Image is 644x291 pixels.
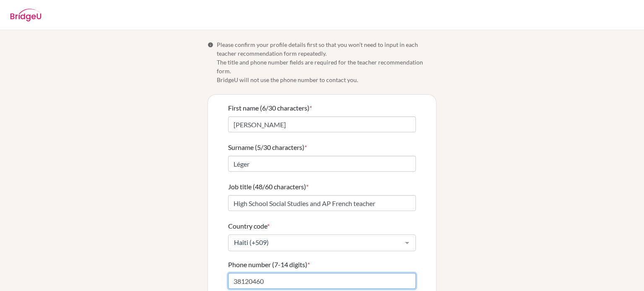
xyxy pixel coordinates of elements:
label: First name (6/30 characters) [228,103,312,113]
input: Enter your job title [228,195,416,211]
span: Info [208,42,213,48]
img: BridgeU logo [10,9,42,21]
label: Surname (5/30 characters) [228,142,307,152]
label: Phone number (7-14 digits) [228,260,310,270]
span: Please confirm your profile details first so that you won’t need to input in each teacher recomme... [217,40,436,84]
label: Job title (48/60 characters) [228,182,309,192]
span: Haiti (+509) [232,238,399,247]
input: Enter your surname [228,156,416,172]
input: Enter your number [228,273,416,289]
label: Country code [228,221,270,231]
input: Enter your first name [228,116,416,132]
